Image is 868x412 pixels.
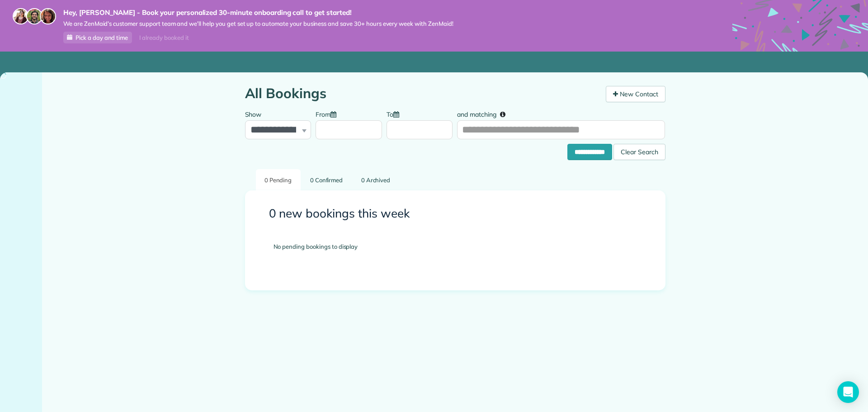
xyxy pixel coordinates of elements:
[245,86,599,101] h1: All Bookings
[837,381,859,403] div: Open Intercom Messenger
[316,105,341,122] label: From
[302,169,352,190] a: 0 Confirmed
[63,20,453,28] span: We are ZenMaid’s customer support team and we’ll help you get set up to automate your business an...
[352,169,399,190] a: 0 Archived
[134,32,194,43] div: I already booked it
[256,169,301,190] a: 0 Pending
[63,8,453,17] strong: Hey, [PERSON_NAME] - Book your personalized 30-minute onboarding call to get started!
[75,34,128,41] span: Pick a day and time
[387,105,404,122] label: To
[260,229,651,265] div: No pending bookings to display
[13,8,29,24] img: maria-72a9807cf96188c08ef61303f053569d2e2a8a1cde33d635c8a3ac13582a053d.jpg
[606,86,665,102] a: New Contact
[457,105,512,122] label: and matching
[613,146,665,153] a: Clear Search
[269,207,642,220] h3: 0 new bookings this week
[40,8,56,24] img: michelle-19f622bdf1676172e81f8f8fba1fb50e276960ebfe0243fe18214015130c80e4.jpg
[613,144,665,160] div: Clear Search
[26,8,42,24] img: jorge-587dff0eeaa6aab1f244e6dc62b8924c3b6ad411094392a53c71c6c4a576187d.jpg
[63,32,132,43] a: Pick a day and time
